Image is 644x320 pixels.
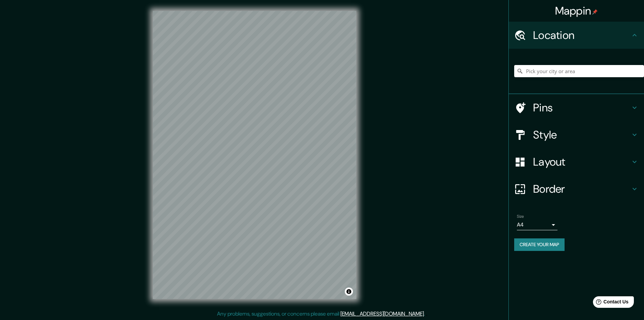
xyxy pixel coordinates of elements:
h4: Border [533,182,630,196]
img: pin-icon.png [592,9,598,15]
div: Location [509,22,644,49]
div: . [425,310,426,318]
iframe: Help widget launcher [584,294,637,313]
a: [EMAIL_ADDRESS][DOMAIN_NAME] [340,310,424,317]
h4: Location [533,28,630,42]
div: . [426,310,427,318]
div: Pins [509,94,644,121]
input: Pick your city or area [514,65,644,77]
h4: Style [533,128,630,142]
div: Style [509,121,644,148]
label: Size [517,214,524,219]
h4: Mappin [555,4,598,18]
h4: Pins [533,101,630,114]
button: Toggle attribution [345,287,353,296]
div: Layout [509,148,644,175]
button: Create your map [514,238,565,251]
p: Any problems, suggestions, or concerns please email . [217,310,425,318]
div: A4 [517,219,557,230]
div: Border [509,175,644,202]
h4: Layout [533,155,630,169]
canvas: Map [153,11,356,299]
